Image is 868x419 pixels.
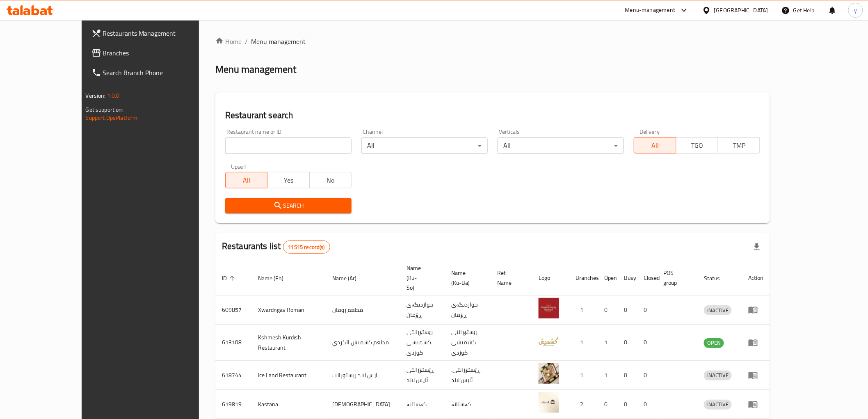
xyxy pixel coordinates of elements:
[539,363,559,384] img: Ice Land Restaurant
[539,331,559,351] img: Kshmesh Kurdish Restaurant
[103,48,220,58] span: Branches
[539,298,559,318] img: Xwardngay Roman
[569,390,598,419] td: 2
[85,43,226,63] a: Branches
[86,104,123,115] span: Get support on:
[400,295,445,325] td: خواردنگەی ڕۆمان
[451,268,481,288] span: Name (Ku-Ba)
[215,325,251,361] td: 613108
[445,361,491,390] td: .ڕێستۆرانتی ئایس لاند
[704,400,732,409] span: INACTIVE
[640,129,660,135] label: Delivery
[617,390,637,419] td: 0
[637,325,657,361] td: 0
[617,295,637,325] td: 0
[103,68,220,78] span: Search Branch Phone
[251,37,306,46] span: Menu management
[225,172,267,188] button: All
[747,237,767,257] div: Export file
[222,240,330,254] h2: Restaurants list
[637,261,657,295] th: Closed
[225,109,760,121] h2: Restaurant search
[271,174,306,186] span: Yes
[313,174,348,186] span: No
[400,361,445,390] td: ڕێستۆرانتی ئایس لاند
[251,390,326,419] td: Kastana
[598,325,617,361] td: 1
[617,361,637,390] td: 0
[85,23,226,43] a: Restaurants Management
[332,273,367,283] span: Name (Ar)
[107,90,120,101] span: 1.0.0
[215,295,251,325] td: 609857
[232,201,345,211] span: Search
[215,390,251,419] td: 619819
[704,371,732,380] span: INACTIVE
[267,172,309,188] button: Yes
[569,295,598,325] td: 1
[676,137,718,153] button: TGO
[225,198,352,213] button: Search
[400,325,445,361] td: رێستۆرانتی کشمیشى كوردى
[251,361,326,390] td: Ice Land Restaurant
[222,273,238,283] span: ID
[634,137,676,153] button: All
[748,305,763,315] div: Menu
[714,6,768,15] div: [GEOGRAPHIC_DATA]
[532,261,569,295] th: Logo
[498,137,624,154] div: All
[569,261,598,295] th: Branches
[86,90,106,101] span: Version:
[215,37,242,46] a: Home
[400,390,445,419] td: کەستانە
[251,295,326,325] td: Xwardngay Roman
[722,140,757,151] span: TMP
[854,6,857,15] span: y
[85,63,226,82] a: Search Branch Phone
[704,306,732,315] span: INACTIVE
[704,338,724,348] span: OPEN
[229,174,264,186] span: All
[326,390,400,419] td: [DEMOGRAPHIC_DATA]
[231,164,246,169] label: Upsell
[637,295,657,325] td: 0
[637,361,657,390] td: 0
[215,361,251,390] td: 618744
[407,263,435,293] span: Name (Ku-So)
[225,137,352,154] input: Search for restaurant name or ID..
[251,325,326,361] td: Kshmesh Kurdish Restaurant
[326,325,400,361] td: مطعم كشميش الكردي
[718,137,760,153] button: TMP
[445,325,491,361] td: رێستۆرانتی کشمیشى كوردى
[598,361,617,390] td: 1
[748,338,763,348] div: Menu
[598,390,617,419] td: 0
[625,5,676,15] div: Menu-management
[598,261,617,295] th: Open
[680,140,715,151] span: TGO
[704,371,732,380] div: INACTIVE
[497,268,522,288] span: Ref. Name
[215,37,770,46] nav: breadcrumb
[258,273,294,283] span: Name (En)
[245,37,248,46] li: /
[598,295,617,325] td: 0
[539,392,559,413] img: Kastana
[617,261,637,295] th: Busy
[445,390,491,419] td: کەستانە
[283,243,330,251] span: 11515 record(s)
[704,305,732,315] div: INACTIVE
[326,361,400,390] td: ايس لاند ريستورانت
[86,112,138,123] a: Support.OpsPlatform
[103,28,220,38] span: Restaurants Management
[742,261,770,295] th: Action
[637,390,657,419] td: 0
[704,338,724,348] div: OPEN
[326,295,400,325] td: مطعم رومان
[569,361,598,390] td: 1
[309,172,352,188] button: No
[617,325,637,361] td: 0
[569,325,598,361] td: 1
[361,137,488,154] div: All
